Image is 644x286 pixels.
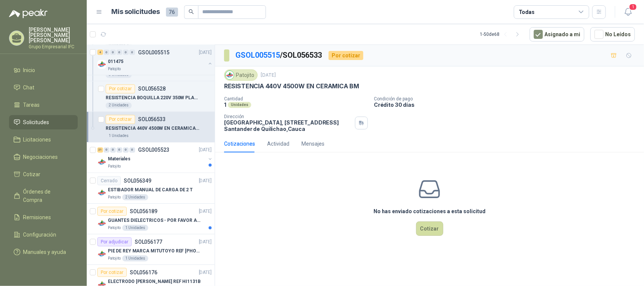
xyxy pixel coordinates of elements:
div: Actividad [267,140,289,148]
div: Por cotizar [329,51,363,60]
div: Cerrado [97,176,121,185]
p: SOL056189 [130,209,157,214]
div: 1 - 50 de 68 [480,28,524,40]
p: [DATE] [199,238,212,246]
a: Cotizar [9,167,78,181]
p: Patojito [108,255,121,261]
div: Patojito [224,69,258,81]
a: Órdenes de Compra [9,185,78,207]
p: SOL056528 [138,86,166,92]
p: ESTIBADOR MANUAL DE CARGA DE 2 T [108,186,193,194]
div: Cotizaciones [224,140,255,148]
p: Grupo Empresarial IFC [29,45,78,49]
p: [DATE] [199,269,212,276]
span: Cotizar [23,170,41,178]
span: Solicitudes [23,118,49,126]
button: Asignado a mi [530,27,584,42]
p: GUANTES DIELECTRICOS - POR FAVOR ADJUNTAR SU FICHA TECNICA [108,217,202,224]
p: 1 [224,101,226,108]
p: GSOL005515 [138,50,169,55]
p: [DATE] [261,72,276,79]
p: RESISTENCIA BOQUILLA 220V 350W PLASTIBLO [106,95,200,102]
p: Patojito [108,194,121,200]
img: Logo peakr [9,9,48,18]
span: Remisiones [23,213,51,221]
div: 0 [110,50,116,55]
div: 0 [123,148,129,153]
div: Por cotizar [106,85,135,94]
a: Remisiones [9,210,78,224]
a: Por cotizarSOL056528RESISTENCIA BOQUILLA 220V 350W PLASTIBLO2 Unidades [87,81,215,112]
a: Por cotizarSOL056189[DATE] Company LogoGUANTES DIELECTRICOS - POR FAVOR ADJUNTAR SU FICHA TECNICA... [87,204,215,234]
div: Por cotizar [106,115,135,124]
div: 1 Unidades [122,255,148,261]
h3: No has enviado cotizaciones a esta solicitud [373,207,486,215]
div: 21 [97,148,103,153]
p: RESISTENCIA 440V 4500W EN CERAMICA BM [224,82,359,90]
img: Company Logo [97,219,106,228]
span: Negociaciones [23,153,58,161]
div: 0 [110,148,116,153]
p: Cantidad [224,96,368,101]
a: GSOL005515 [235,51,280,60]
div: Todas [519,8,535,16]
div: 1 Unidades [106,133,132,139]
h1: Mis solicitudes [112,6,160,17]
div: 0 [129,148,135,153]
div: 0 [104,50,109,55]
button: No Leídos [590,27,635,42]
p: SOL056177 [135,239,162,244]
p: 011475 [108,58,123,65]
a: Por adjudicarSOL056177[DATE] Company LogoPIE DE REY MARCA MITUTOYO REF [PHONE_NUMBER]Patojito1 Un... [87,234,215,265]
div: 1 Unidades [122,225,148,231]
p: [PERSON_NAME] [PERSON_NAME] [PERSON_NAME] [29,27,78,43]
p: RESISTENCIA 440V 4500W EN CERAMICA BM [106,125,200,132]
a: Por cotizarSOL056533RESISTENCIA 440V 4500W EN CERAMICA BM1 Unidades [87,112,215,143]
div: 2 Unidades [122,194,148,200]
span: Configuración [23,231,57,239]
span: Órdenes de Compra [23,188,71,204]
div: Por cotizar [97,207,127,216]
img: Company Logo [97,188,106,197]
span: Manuales y ayuda [23,248,66,256]
p: [DATE] [199,49,212,56]
p: Patojito [108,66,121,72]
button: 1 [621,5,635,19]
a: Configuración [9,228,78,242]
p: Dirección [224,114,352,119]
button: Cotizar [416,221,443,236]
p: Condición de pago [374,96,641,101]
span: Chat [23,83,35,92]
div: Unidades [228,102,251,108]
p: SOL056176 [130,270,157,275]
p: SOL056533 [138,117,166,122]
a: CerradoSOL056349[DATE] Company LogoESTIBADOR MANUAL DE CARGA DE 2 TPatojito2 Unidades [87,173,215,204]
a: Chat [9,80,78,95]
span: 76 [166,8,178,17]
img: Company Logo [97,158,106,167]
div: Por adjudicar [97,237,132,246]
a: Manuales y ayuda [9,245,78,259]
a: Solicitudes [9,115,78,129]
div: 2 Unidades [106,103,132,109]
a: Licitaciones [9,132,78,147]
div: 0 [129,50,135,55]
span: Inicio [23,66,35,74]
img: Company Logo [97,60,106,69]
p: Crédito 30 días [374,101,641,108]
div: Mensajes [301,140,324,148]
p: ELECTRODO [PERSON_NAME] REF HI1131B [108,278,201,285]
div: 4 [97,50,103,55]
p: Materiales [108,156,131,163]
p: Patojito [108,164,121,170]
a: Inicio [9,63,78,77]
a: 4 0 0 0 0 0 GSOL005515[DATE] Company Logo011475Patojito [97,48,213,72]
span: search [189,9,194,14]
img: Company Logo [226,71,234,79]
span: 1 [629,3,637,11]
div: 0 [123,50,129,55]
span: Tareas [23,101,40,109]
p: [DATE] [199,177,212,185]
div: 0 [117,148,122,153]
p: [DATE] [199,147,212,154]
